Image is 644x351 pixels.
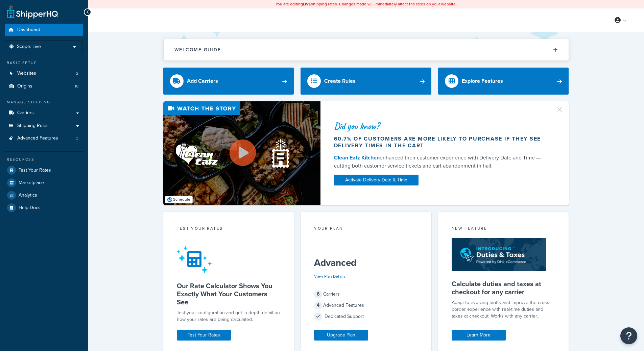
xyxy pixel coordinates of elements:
[324,76,356,86] div: Create Rules
[17,27,40,33] span: Dashboard
[314,290,322,298] span: 6
[5,80,83,93] a: Origins10
[314,273,345,279] a: View Plan Details
[17,123,49,129] span: Shipping Rules
[452,330,506,341] a: Learn More
[19,180,44,186] span: Marketplace
[5,107,83,119] a: Carriers
[163,101,320,205] img: Video thumbnail
[17,83,32,89] span: Origins
[76,71,78,76] span: 2
[314,301,322,309] span: 4
[462,76,503,86] div: Explore Features
[165,196,193,203] button: Schedule
[334,121,548,131] div: Did you know?
[314,312,418,321] div: Dedicated Support
[163,68,294,95] a: Add Carriers
[174,47,221,52] h2: Welcome Guide
[17,44,41,50] span: Scope: Live
[177,282,281,306] h5: Our Rate Calculator Shows You Exactly What Your Customers See
[177,330,231,341] a: Test Your Rates
[452,280,555,296] h5: Calculate duties and taxes at checkout for any carrier
[334,135,548,149] div: 60.7% of customers are more likely to purchase if they see delivery times in the cart
[314,301,418,310] div: Advanced Features
[334,154,380,161] a: Clean Eatz Kitchen
[301,68,431,95] a: Create Rules
[5,164,83,176] a: Test Your Rates
[19,168,51,173] span: Test Your Rates
[76,135,78,141] span: 3
[19,205,41,211] span: Help Docs
[173,196,190,202] span: Schedule
[187,76,218,86] div: Add Carriers
[5,189,83,201] a: Analytics
[17,135,58,141] span: Advanced Features
[5,67,83,80] li: Websites
[177,225,281,233] div: Test your rates
[452,225,555,233] div: New Feature
[452,299,555,320] p: Adapt to evolving tariffs and improve the cross-border experience with real-time duties and taxes...
[314,290,418,299] div: Carriers
[5,67,83,80] a: Websites2
[334,154,548,170] div: enhanced their customer experience with Delivery Date and Time — cutting both customer service ti...
[5,99,83,105] div: Manage Shipping
[17,110,34,116] span: Carriers
[620,327,637,344] button: Open Resource Center
[314,257,418,268] h5: Advanced
[5,60,83,66] div: Basic Setup
[334,175,419,185] a: Activate Delivery Date & Time
[5,157,83,162] div: Resources
[177,309,281,323] div: Test your configuration and get in-depth detail on how your rates are being calculated.
[5,132,83,145] li: Advanced Features
[303,1,311,7] b: LIVE
[438,68,569,95] a: Explore Features
[75,83,78,89] span: 10
[5,24,83,36] a: Dashboard
[5,202,83,214] a: Help Docs
[5,177,83,189] a: Marketplace
[5,132,83,145] a: Advanced Features3
[5,120,83,132] a: Shipping Rules
[314,225,418,233] div: Your Plan
[19,193,37,198] span: Analytics
[17,71,36,76] span: Websites
[5,80,83,93] li: Origins
[314,330,368,341] a: Upgrade Plan
[164,39,569,60] button: Welcome Guide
